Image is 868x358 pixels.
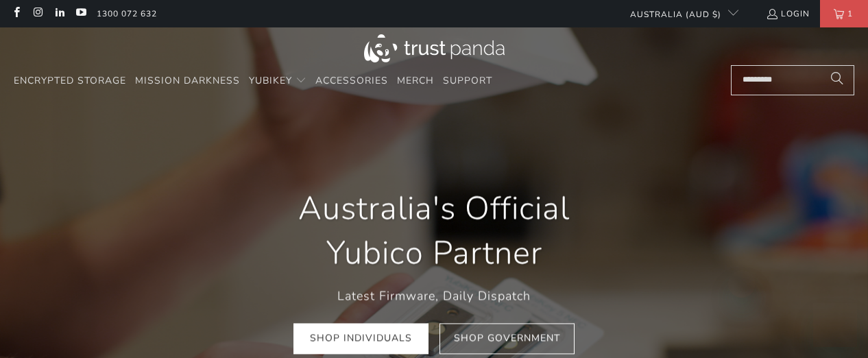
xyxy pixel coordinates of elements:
a: Shop Individuals [293,323,429,354]
span: Mission Darkness [135,74,240,87]
a: Merch [397,65,434,97]
a: Trust Panda Australia on YouTube [75,8,86,19]
a: Accessories [315,65,388,97]
summary: YubiKey [249,65,306,97]
button: Search [820,65,854,95]
span: Merch [397,74,434,87]
span: YubiKey [249,74,292,87]
nav: Translation missing: en.navigation.header.main_nav [14,65,492,97]
a: Trust Panda Australia on LinkedIn [53,8,65,19]
p: Latest Firmware, Daily Dispatch [257,287,611,307]
input: Search... [731,65,854,95]
a: 1300 072 632 [97,6,157,21]
span: Accessories [315,74,388,87]
a: Mission Darkness [135,65,240,97]
a: Shop Government [439,323,575,354]
h1: Australia's Official Yubico Partner [257,186,611,276]
a: Trust Panda Australia on Instagram [32,8,43,19]
a: Trust Panda Australia on Facebook [10,8,22,19]
a: Support [443,65,492,97]
img: Trust Panda Australia [364,34,505,62]
span: Encrypted Storage [14,74,126,87]
iframe: Close message [728,270,756,298]
a: Login [766,6,810,21]
a: Encrypted Storage [14,65,126,97]
span: Support [443,74,492,87]
iframe: Button to launch messaging window [813,303,857,347]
